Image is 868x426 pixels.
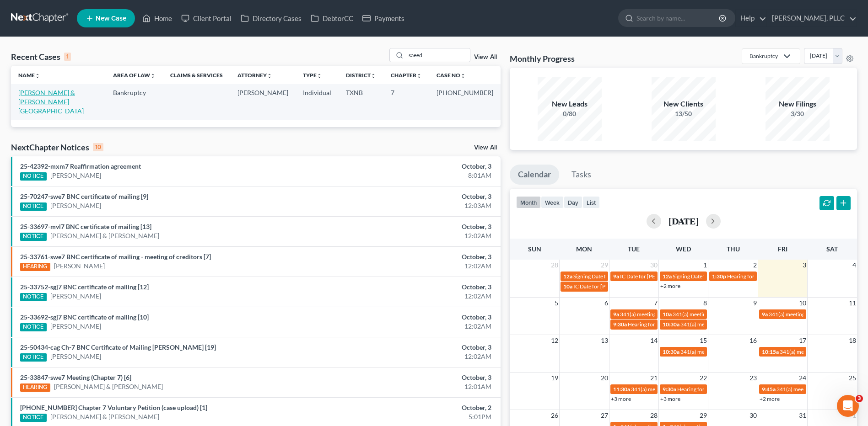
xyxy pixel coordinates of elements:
span: 22 [699,373,708,383]
span: 341(a) meeting for [PERSON_NAME] [769,311,857,318]
a: Payments [358,10,409,27]
a: Chapterunfold_more [391,72,422,79]
span: Thu [727,245,740,253]
span: 9 [752,298,758,309]
span: 10:30a [663,348,679,355]
span: 9:45a [762,386,776,393]
span: 6 [604,298,609,309]
span: 20 [600,373,609,383]
span: 3 [856,395,863,402]
a: DebtorCC [306,10,358,27]
div: 10 [93,143,103,151]
div: New Clients [652,99,716,109]
a: 25-50434-cag Ch-7 BNC Certificate of Mailing [PERSON_NAME] [19] [20,343,216,351]
span: 13 [600,335,609,346]
span: Fri [778,245,787,253]
div: Recent Cases [11,51,71,62]
a: [PERSON_NAME] [50,171,101,180]
span: 19 [550,373,559,383]
button: day [564,196,582,208]
span: 28 [550,260,559,271]
span: 12a [663,273,672,280]
span: 341(a) meeting for [PERSON_NAME] [780,348,868,355]
span: 9a [762,311,768,318]
a: [PERSON_NAME] & [PERSON_NAME] [50,412,159,421]
a: 25-33752-sgj7 BNC certificate of mailing [12] [20,283,149,291]
td: Bankruptcy [106,84,163,119]
span: 10:30a [663,321,679,328]
span: Mon [576,245,592,253]
div: 12:02AM [340,292,491,301]
span: Hearing for [PERSON_NAME] [677,386,749,393]
span: 27 [600,410,609,421]
span: 30 [649,260,658,271]
div: October, 3 [340,313,491,322]
span: Signing Date for [PERSON_NAME] [573,273,655,280]
iframe: Intercom live chat [837,395,859,417]
div: October, 3 [340,282,491,292]
span: 26 [550,410,559,421]
span: 1 [702,260,708,271]
i: unfold_more [35,73,40,79]
div: 13/50 [652,109,716,118]
span: 14 [649,335,658,346]
div: 12:02AM [340,261,491,271]
input: Search by name... [636,10,720,27]
span: New Case [96,15,126,22]
a: [PERSON_NAME] & [PERSON_NAME][GEOGRAPHIC_DATA] [18,89,84,115]
span: 29 [699,410,708,421]
span: 341(a) meeting for [PERSON_NAME] [PERSON_NAME] [680,348,813,355]
td: 7 [383,84,429,119]
span: Hearing for [727,273,755,280]
div: 1 [64,53,71,61]
a: +2 more [660,282,680,289]
div: 8:01AM [340,171,491,180]
i: unfold_more [460,73,466,79]
div: Bankruptcy [749,52,778,60]
span: 10a [663,311,672,318]
div: HEARING [20,383,50,392]
a: 25-70247-swe7 BNC certificate of mailing [9] [20,192,148,200]
a: Nameunfold_more [18,72,40,79]
i: unfold_more [150,73,156,79]
div: 0/80 [538,109,602,118]
div: October, 3 [340,252,491,261]
div: New Filings [766,99,830,109]
a: [PHONE_NUMBER] Chapter 7 Voluntary Petition (case upload) [1] [20,404,207,411]
div: October, 3 [340,162,491,171]
span: 31 [798,410,807,421]
a: 25-33761-swe7 BNC certificate of mailing - meeting of creditors [7] [20,253,211,261]
span: 12 [550,335,559,346]
a: Attorneyunfold_more [237,72,272,79]
button: month [516,196,541,208]
div: NOTICE [20,323,47,331]
div: NextChapter Notices [11,142,103,153]
span: 2 [752,260,758,271]
a: [PERSON_NAME] & [PERSON_NAME] [50,231,159,240]
a: [PERSON_NAME] [54,261,105,271]
a: 25-33697-mvl7 BNC certificate of mailing [13] [20,223,151,230]
a: 25-33847-swe7 Meeting (Chapter 7) [6] [20,373,131,381]
a: Home [138,10,177,27]
span: 9:30a [663,386,676,393]
div: October, 3 [340,192,491,201]
a: 25-42392-mxm7 Reaffirmation agreement [20,162,141,170]
span: 18 [848,335,857,346]
span: 1:30p [712,273,726,280]
span: 16 [749,335,758,346]
a: 25-33692-sgj7 BNC certificate of mailing [10] [20,313,149,321]
span: 341(a) meeting for [PERSON_NAME] [620,311,708,318]
span: 3 [802,260,807,271]
h2: [DATE] [669,216,699,226]
td: [PERSON_NAME] [230,84,296,119]
div: 12:01AM [340,382,491,391]
span: 5 [554,298,559,309]
span: 21 [649,373,658,383]
span: 11:30a [613,386,630,393]
button: list [582,196,600,208]
div: NOTICE [20,353,47,362]
div: 3/30 [766,109,830,118]
a: [PERSON_NAME] [50,322,101,331]
button: week [541,196,564,208]
th: Claims & Services [163,66,230,84]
